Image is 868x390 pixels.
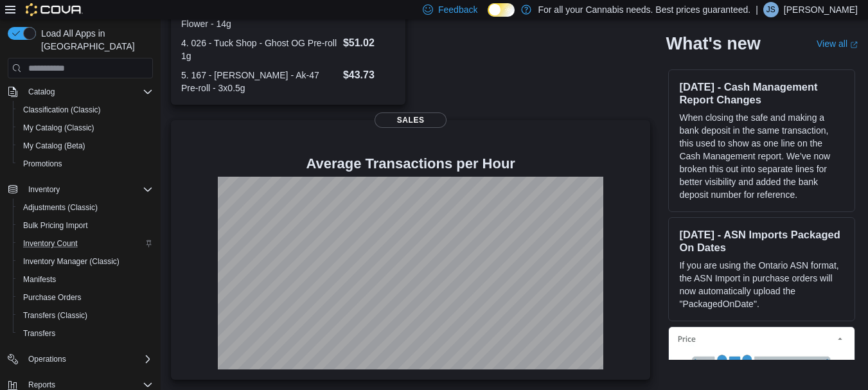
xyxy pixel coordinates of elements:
span: Manifests [23,274,56,285]
dd: $51.02 [343,35,395,51]
dd: $43.73 [343,67,395,83]
span: Dark Mode [488,17,488,17]
span: Reports [28,380,55,390]
button: Operations [3,350,158,368]
img: Cova [26,3,83,16]
span: Transfers (Classic) [18,308,153,323]
span: Manifests [18,272,153,287]
h2: What's new [666,33,760,54]
span: Promotions [18,156,153,172]
span: Inventory [28,184,60,195]
span: Inventory Manager (Classic) [18,254,153,269]
span: Inventory Manager (Classic) [23,256,120,267]
h4: Average Transactions per Hour [181,156,640,172]
span: Inventory Count [23,238,78,249]
a: Inventory Manager (Classic) [18,254,125,269]
span: Load All Apps in [GEOGRAPHIC_DATA] [36,27,153,53]
button: Operations [23,351,71,367]
button: Classification (Classic) [13,101,158,119]
button: Transfers (Classic) [13,306,158,324]
svg: External link [850,40,858,48]
span: My Catalog (Classic) [18,120,153,136]
p: [PERSON_NAME] [784,2,858,17]
span: Promotions [23,159,62,169]
a: Manifests [18,272,61,287]
button: Inventory [23,182,65,197]
span: Purchase Orders [23,292,82,303]
p: For all your Cannabis needs. Best prices guaranteed. [538,2,750,17]
button: Transfers [13,324,158,342]
span: My Catalog (Beta) [18,138,153,154]
a: View allExternal link [817,39,858,49]
span: Operations [28,354,66,364]
button: Catalog [23,84,60,100]
a: Promotions [18,156,67,172]
span: Transfers [18,326,153,341]
a: Purchase Orders [18,290,87,305]
button: Adjustments (Classic) [13,199,158,217]
p: If you are using the Ontario ASN format, the ASN Import in purchase orders will now automatically... [679,259,844,310]
p: | [756,2,758,17]
input: Dark Mode [488,3,515,17]
span: Sales [375,112,447,128]
p: When closing the safe and making a bank deposit in the same transaction, this used to show as one... [679,111,844,201]
span: Catalog [23,84,153,100]
span: Inventory [23,182,153,197]
a: My Catalog (Classic) [18,120,100,136]
span: Purchase Orders [18,290,153,305]
button: Catalog [3,83,158,101]
button: My Catalog (Beta) [13,137,158,155]
span: Bulk Pricing Import [18,218,153,233]
button: Manifests [13,270,158,288]
dt: 4. 026 - Tuck Shop - Ghost OG Pre-roll 1g [181,37,338,62]
div: Jay Stewart [763,2,779,17]
span: Classification (Classic) [23,105,101,115]
a: Inventory Count [18,236,83,251]
span: Adjustments (Classic) [18,200,153,215]
span: Adjustments (Classic) [23,202,98,213]
a: Classification (Classic) [18,102,106,118]
a: Bulk Pricing Import [18,218,93,233]
a: Transfers [18,326,60,341]
a: Adjustments (Classic) [18,200,103,215]
span: Transfers (Classic) [23,310,87,321]
span: Transfers [23,328,55,339]
a: Transfers (Classic) [18,308,93,323]
h3: [DATE] - ASN Imports Packaged On Dates [679,228,844,254]
button: Inventory Count [13,235,158,253]
span: Bulk Pricing Import [23,220,88,231]
dt: 5. 167 - [PERSON_NAME] - Ak-47 Pre-roll - 3x0.5g [181,69,338,94]
button: Inventory [3,181,158,199]
button: Inventory Manager (Classic) [13,253,158,270]
a: My Catalog (Beta) [18,138,91,154]
h3: [DATE] - Cash Management Report Changes [679,80,844,106]
button: Bulk Pricing Import [13,217,158,235]
span: My Catalog (Beta) [23,141,85,151]
span: Inventory Count [18,236,153,251]
span: Catalog [28,87,55,97]
span: JS [766,2,775,17]
button: Promotions [13,155,158,173]
button: Purchase Orders [13,288,158,306]
span: My Catalog (Classic) [23,123,94,133]
span: Feedback [438,3,477,16]
span: Operations [23,351,153,367]
span: Classification (Classic) [18,102,153,118]
button: My Catalog (Classic) [13,119,158,137]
